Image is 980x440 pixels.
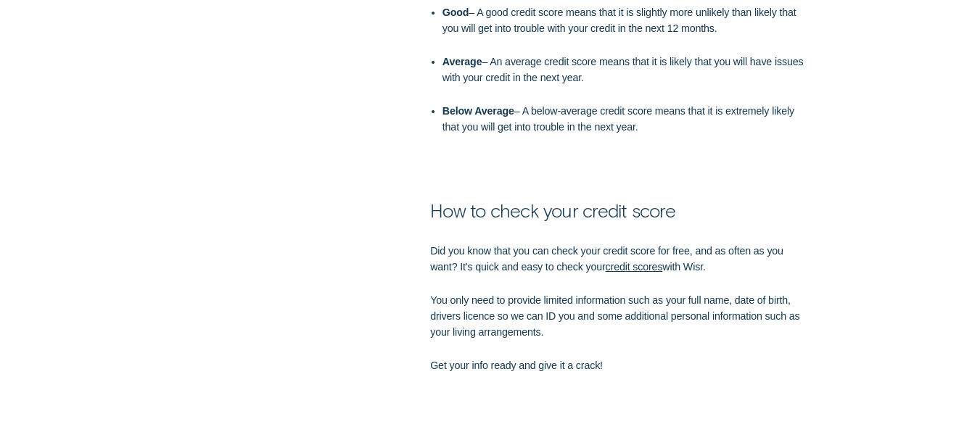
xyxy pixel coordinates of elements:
p: Get your info ready and give it a crack! [430,357,811,373]
p: Did you know that you can check your credit score for free, and as often as you want? It's quick ... [430,243,811,275]
p: – An average credit score means that it is likely that you will have issues with your credit in t... [442,54,812,86]
p: How to check your credit score [430,198,811,222]
a: credit scores [606,261,663,273]
strong: Average [442,56,482,67]
p: You only need to provide limited information such as your full name, date of birth, drivers licen... [430,292,811,340]
p: – A below-average credit score means that it is extremely likely that you will get into trouble i... [442,103,812,135]
strong: Below Average [442,105,514,117]
strong: Good [442,7,469,18]
p: – A good credit score means that it is slightly more unlikely than likely that you will get into ... [442,4,812,36]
